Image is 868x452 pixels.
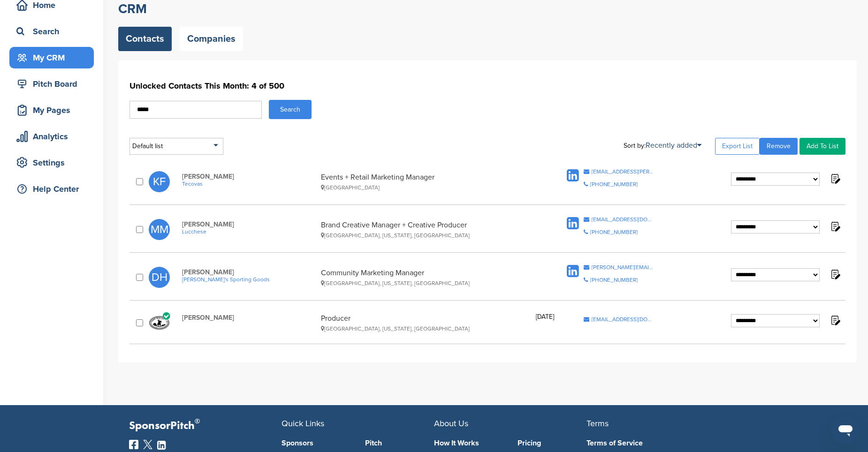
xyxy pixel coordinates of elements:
div: Sort by: [624,142,701,149]
div: [DATE] [536,314,554,332]
a: Contacts [118,27,172,51]
div: [GEOGRAPHIC_DATA], [US_STATE], [GEOGRAPHIC_DATA] [321,232,532,239]
a: Analytics [9,126,94,147]
a: [PERSON_NAME]'s Sporting Goods [182,276,316,283]
a: How It Works [434,439,503,447]
div: [EMAIL_ADDRESS][PERSON_NAME][DOMAIN_NAME] [592,169,654,174]
div: Settings [14,154,94,171]
span: ® [195,415,200,427]
img: Twitter [143,440,152,449]
img: Facebook [129,440,138,449]
button: Search [269,100,312,119]
a: Pitch [365,439,434,447]
div: Default list [129,138,223,155]
img: Notes [829,268,841,280]
a: Search [9,21,94,42]
div: My CRM [14,49,94,66]
img: Cooking with cowboys logo (white background) [149,312,170,333]
a: Pricing [518,439,587,447]
a: Remove [760,138,798,155]
div: [GEOGRAPHIC_DATA], [US_STATE], [GEOGRAPHIC_DATA] [321,325,532,332]
span: [PERSON_NAME] [182,173,316,181]
span: [EMAIL_ADDRESS][DOMAIN_NAME] [592,316,654,322]
div: Help Center [14,181,94,197]
a: Lucchese [182,228,316,235]
span: Terms [586,418,609,429]
p: SponsorPitch [129,419,282,433]
span: [PERSON_NAME] [182,220,316,228]
div: Producer [321,314,532,332]
span: [PERSON_NAME] [182,314,316,322]
span: DH [149,267,170,288]
iframe: Button to launch messaging window [830,414,860,444]
a: Add To List [799,138,845,155]
div: Analytics [14,128,94,145]
div: [PHONE_NUMBER] [590,229,638,235]
h1: Unlocked Contacts This Month: 4 of 500 [129,77,845,94]
div: [PHONE_NUMBER] [590,181,638,187]
div: Brand Creative Manager + Creative Producer [321,220,532,239]
a: Sponsors [282,439,351,447]
span: MM [149,219,170,240]
div: [PERSON_NAME][EMAIL_ADDRESS][PERSON_NAME][DOMAIN_NAME] [592,264,654,270]
a: Pitch Board [9,73,94,95]
span: [PERSON_NAME] [182,268,316,276]
a: Export List [715,138,760,155]
div: [EMAIL_ADDRESS][DOMAIN_NAME] [592,217,654,222]
div: [PHONE_NUMBER] [590,277,638,283]
a: Help Center [9,178,94,200]
div: Events + Retail Marketing Manager [321,173,532,191]
a: My CRM [9,47,94,68]
img: Notes [829,314,841,326]
h2: CRM [118,0,857,17]
div: [GEOGRAPHIC_DATA] [321,184,532,191]
span: KF [149,171,170,192]
img: Notes [829,220,841,232]
div: [GEOGRAPHIC_DATA], [US_STATE], [GEOGRAPHIC_DATA] [321,280,532,286]
a: Cooking with cowboys logo (white background) [149,312,173,333]
a: Recently added [646,141,701,150]
div: Community Marketing Manager [321,268,532,286]
img: Notes [829,173,841,184]
a: Settings [9,152,94,173]
a: Companies [180,27,243,51]
div: Pitch Board [14,75,94,92]
a: My Pages [9,99,94,121]
span: Quick Links [282,418,324,429]
a: Terms of Service [586,439,725,447]
span: About Us [434,418,468,429]
a: Tecovas [182,181,316,187]
div: My Pages [14,102,94,119]
div: Search [14,23,94,40]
